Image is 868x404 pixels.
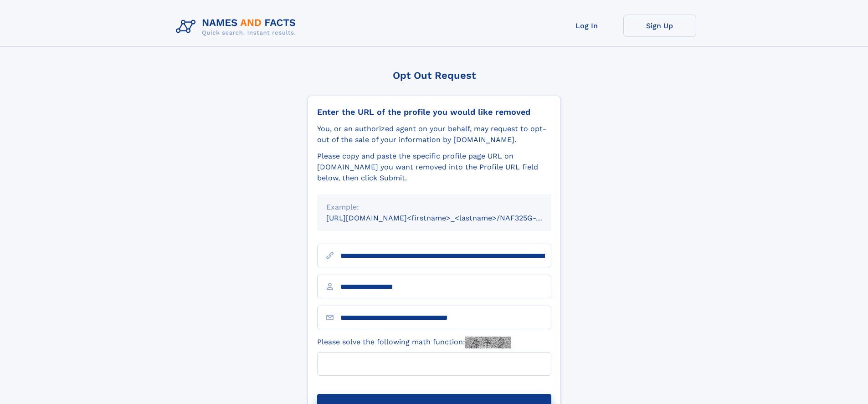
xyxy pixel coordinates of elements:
[326,214,569,222] small: [URL][DOMAIN_NAME]<firstname>_<lastname>/NAF325G-xxxxxxxx
[317,107,551,117] div: Enter the URL of the profile you would like removed
[172,15,303,39] img: Logo Names and Facts
[317,337,511,348] label: Please solve the following math function:
[326,202,542,213] div: Example:
[317,123,551,145] div: You, or an authorized agent on your behalf, may request to opt-out of the sale of your informatio...
[623,15,696,37] a: Sign Up
[317,151,551,184] div: Please copy and paste the specific profile page URL on [DOMAIN_NAME] you want removed into the Pr...
[308,70,561,81] div: Opt Out Request
[550,15,623,37] a: Log In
